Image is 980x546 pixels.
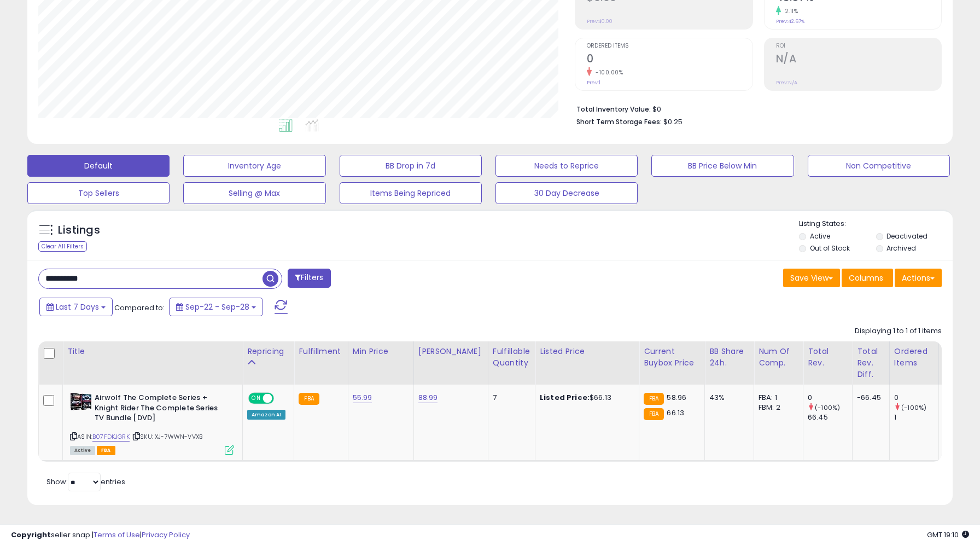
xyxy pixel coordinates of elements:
button: Top Sellers [27,182,170,204]
div: 1 [894,413,938,422]
span: OFF [272,394,290,403]
img: 514MfWLhlBL._SL40_.jpg [70,393,92,410]
button: Needs to Reprice [495,155,638,177]
div: Ordered Items [894,346,934,369]
span: Sep-22 - Sep-28 [185,301,249,312]
a: Privacy Policy [142,530,190,540]
small: Prev: $0.00 [587,18,612,25]
span: | SKU: XJ-7WWN-VVXB [131,432,202,441]
div: Amazon AI [247,410,285,420]
small: 2.11% [781,7,798,15]
span: FBA [97,446,115,455]
button: Last 7 Days [39,298,113,316]
small: (-100%) [815,403,840,412]
strong: Copyright [11,530,51,540]
div: 0 [894,393,938,403]
button: Save View [783,269,840,287]
h5: Listings [58,223,100,238]
h2: N/A [776,53,941,67]
button: Items Being Repriced [340,182,482,204]
div: BB Share 24h. [709,346,749,369]
div: Total Rev. [808,346,848,369]
small: Prev: 1 [587,79,600,86]
label: Deactivated [886,231,927,241]
small: FBA [644,393,664,405]
button: Default [27,155,170,177]
div: [PERSON_NAME] [418,346,483,357]
small: FBA [644,408,664,420]
button: 30 Day Decrease [495,182,638,204]
span: Show: entries [46,477,125,487]
button: Non Competitive [808,155,950,177]
small: Prev: 42.67% [776,18,804,25]
div: Repricing [247,346,289,357]
a: 88.99 [418,392,438,403]
label: Active [810,231,830,241]
label: Out of Stock [810,243,850,253]
div: FBM: 2 [759,403,795,413]
b: Airwolf The Complete Series + Knight Rider The Complete Series TV Bundle [DVD] [95,393,227,426]
span: Columns [849,272,883,283]
span: ROI [776,43,941,49]
div: Displaying 1 to 1 of 1 items [855,326,942,336]
div: 66.45 [808,413,852,422]
span: All listings currently available for purchase on Amazon [70,446,95,455]
a: 55.99 [353,392,372,403]
b: Total Inventory Value: [576,104,651,114]
div: Fulfillment [299,346,343,357]
div: $66.13 [540,393,631,403]
div: 43% [709,393,745,403]
small: (-100%) [901,403,926,412]
span: 2025-10-6 19:10 GMT [927,530,969,540]
div: Listed Price [540,346,634,357]
small: -100.00% [592,68,623,77]
small: FBA [299,393,319,405]
span: Ordered Items [587,43,752,49]
div: Clear All Filters [38,241,87,252]
div: Num of Comp. [759,346,798,369]
p: Listing States: [799,219,953,229]
button: BB Price Below Min [651,155,794,177]
a: B07FDKJGRK [92,432,130,442]
div: FBA: 1 [759,393,795,403]
div: Title [67,346,238,357]
div: 0 [808,393,852,403]
li: $0 [576,102,934,115]
div: ASIN: [70,393,234,454]
div: Min Price [353,346,409,357]
div: Total Rev. Diff. [857,346,885,380]
button: Sep-22 - Sep-28 [169,298,263,316]
b: Listed Price: [540,392,590,403]
span: 58.96 [667,392,686,403]
button: Actions [895,269,942,287]
div: seller snap | | [11,530,190,541]
div: Current Buybox Price [644,346,700,369]
button: Inventory Age [183,155,325,177]
div: 7 [493,393,527,403]
span: Last 7 Days [56,301,99,312]
b: Short Term Storage Fees: [576,117,662,126]
button: BB Drop in 7d [340,155,482,177]
span: Compared to: [114,303,165,313]
button: Columns [842,269,893,287]
div: Fulfillable Quantity [493,346,530,369]
h2: 0 [587,53,752,67]
div: -66.45 [857,393,881,403]
a: Terms of Use [94,530,140,540]
button: Filters [288,269,330,288]
span: 66.13 [667,408,684,418]
label: Archived [886,243,916,253]
button: Selling @ Max [183,182,325,204]
span: $0.25 [663,117,682,127]
span: ON [249,394,263,403]
small: Prev: N/A [776,79,797,86]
